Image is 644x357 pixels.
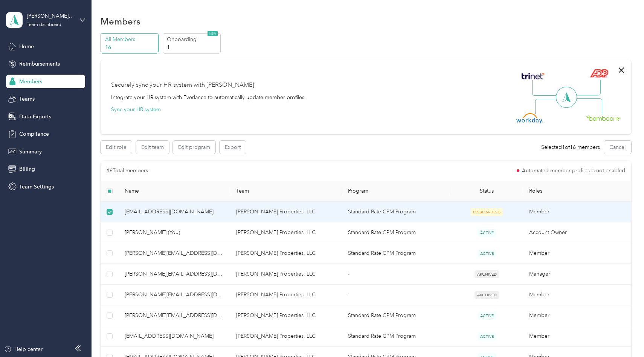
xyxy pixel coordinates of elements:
[167,35,218,43] p: Onboarding
[119,243,230,264] td: cecelia@lunaproperties.biz
[523,243,635,264] td: Member
[535,98,561,114] img: Line Left Down
[342,326,451,347] td: Standard Rate CPM Program
[230,326,342,347] td: Luna Properties, LLC
[136,141,169,154] button: Edit team
[119,202,230,222] td: jada@lunaproperties.biz
[105,35,156,43] p: All Members
[19,60,60,68] span: Reimbursements
[107,167,148,175] p: 16 Total members
[520,71,546,81] img: Trinet
[523,285,635,305] td: Member
[590,69,608,78] img: ADP
[342,305,451,326] td: Standard Rate CPM Program
[604,141,631,154] button: Cancel
[4,345,43,353] button: Help center
[230,264,342,285] td: Luna Properties, LLC
[230,285,342,305] td: Luna Properties, LLC
[19,183,54,191] span: Team Settings
[523,222,635,243] td: Account Owner
[19,148,42,156] span: Summary
[101,17,140,25] h1: Members
[574,80,601,96] img: Line Right Up
[119,285,230,305] td: emma@lunaproperties.biz
[125,291,224,299] span: [PERSON_NAME][EMAIL_ADDRESS][DOMAIN_NAME]
[342,181,451,202] th: Program
[516,113,543,124] img: Workday
[450,181,523,202] th: Status
[125,228,224,237] span: [PERSON_NAME] (You)
[541,143,600,151] div: Selected 1 of 16 members
[111,81,254,90] div: Securely sync your HR system with [PERSON_NAME]
[27,12,74,20] div: [PERSON_NAME] Properties, LLC
[125,208,224,216] span: [EMAIL_ADDRESS][DOMAIN_NAME]
[19,165,35,173] span: Billing
[19,95,35,103] span: Teams
[208,31,218,36] span: NEW
[105,43,156,51] p: 16
[119,264,230,285] td: maryann@lunaproperties.biz
[342,202,451,222] td: Standard Rate CPM Program
[532,80,559,96] img: Line Left Up
[478,312,496,320] span: ACTIVE
[119,305,230,326] td: monica@lunaproperties.biz
[523,202,635,222] td: Member
[523,326,635,347] td: Member
[19,113,51,121] span: Data Exports
[230,243,342,264] td: Luna Properties, LLC
[522,168,625,173] span: Automated member profiles is not enabled
[230,305,342,326] td: Luna Properties, LLC
[475,270,499,278] span: ARCHIVED
[475,291,499,299] span: ARCHIVED
[230,202,342,222] td: Luna Properties, LLC
[342,264,451,285] td: -
[111,93,306,101] div: Integrate your HR system with Everlance to automatically update member profiles.
[125,188,224,194] span: Name
[478,250,496,257] span: ACTIVE
[523,264,635,285] td: Manager
[230,181,342,202] th: Team
[119,326,230,347] td: collin@lunaproperties.biz
[101,141,132,154] button: Edit role
[125,270,224,278] span: [PERSON_NAME][EMAIL_ADDRESS][DOMAIN_NAME]
[342,285,451,305] td: -
[470,208,503,216] span: ONBOARDING
[173,141,215,154] button: Edit program
[478,332,496,340] span: ACTIVE
[342,222,451,243] td: Standard Rate CPM Program
[19,78,42,86] span: Members
[125,249,224,257] span: [PERSON_NAME][EMAIL_ADDRESS][DOMAIN_NAME]
[167,43,218,51] p: 1
[220,141,246,154] button: Export
[576,98,602,115] img: Line Right Down
[602,315,644,357] iframe: Everlance-gr Chat Button Frame
[19,43,34,51] span: Home
[111,106,161,113] button: Sync your HR system
[523,181,635,202] th: Roles
[586,115,621,121] img: BambooHR
[125,311,224,320] span: [PERSON_NAME][EMAIL_ADDRESS][DOMAIN_NAME]
[27,23,61,27] div: Team dashboard
[19,130,49,138] span: Compliance
[230,222,342,243] td: Luna Properties, LLC
[450,202,523,222] td: ONBOARDING
[523,305,635,326] td: Member
[125,332,224,340] span: [EMAIL_ADDRESS][DOMAIN_NAME]
[342,243,451,264] td: Standard Rate CPM Program
[119,181,230,202] th: Name
[119,222,230,243] td: Shannon Weber (You)
[478,229,496,237] span: ACTIVE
